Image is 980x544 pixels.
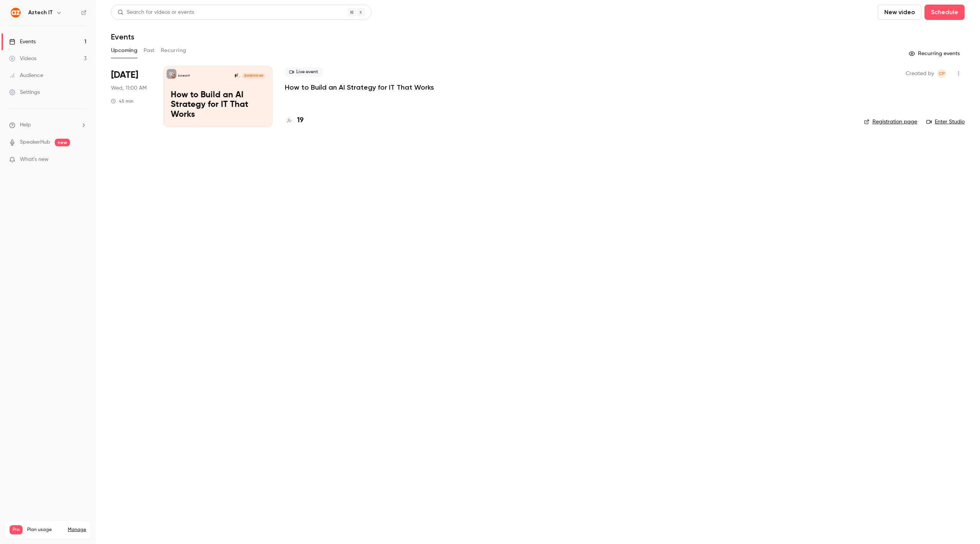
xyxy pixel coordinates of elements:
[285,83,434,92] a: How to Build an AI Strategy for IT That Works
[171,90,265,120] p: How to Build an AI Strategy for IT That Works
[20,138,50,146] a: SpeakerHub
[111,66,151,127] div: Sep 10 Wed, 11:00 AM (Europe/London)
[926,118,965,126] a: Enter Studio
[905,48,965,60] button: Recurring events
[9,72,43,79] div: Audience
[111,69,138,81] span: [DATE]
[9,121,87,129] li: help-dropdown-opener
[163,66,273,127] a: How to Build an AI Strategy for IT That WorksAztech ITSean Houghton[DATE] 11:00 AMHow to Build an...
[77,156,87,163] iframe: Noticeable Trigger
[10,525,23,534] span: Pro
[68,527,86,533] a: Manage
[939,69,945,78] span: CP
[111,44,137,57] button: Upcoming
[9,38,36,46] div: Events
[111,98,134,104] div: 45 min
[9,55,36,62] div: Videos
[937,69,946,78] span: Charlotte Parkinson
[235,73,240,79] img: Sean Houghton
[864,118,917,126] a: Registration page
[27,527,63,533] span: Plan usage
[878,5,921,20] button: New video
[111,84,147,92] span: Wed, 11:00 AM
[10,7,22,19] img: Aztech IT
[144,44,155,57] button: Past
[118,8,194,16] div: Search for videos or events
[285,67,323,77] span: Live event
[924,5,965,20] button: Schedule
[242,73,265,79] span: [DATE] 11:00 AM
[297,115,304,126] h4: 19
[55,139,70,146] span: new
[28,9,53,16] h6: Aztech IT
[20,156,49,164] span: What's new
[906,69,934,78] span: Created by
[20,121,31,129] span: Help
[161,44,186,57] button: Recurring
[285,115,304,126] a: 19
[111,32,134,41] h1: Events
[178,74,190,78] p: Aztech IT
[9,88,40,96] div: Settings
